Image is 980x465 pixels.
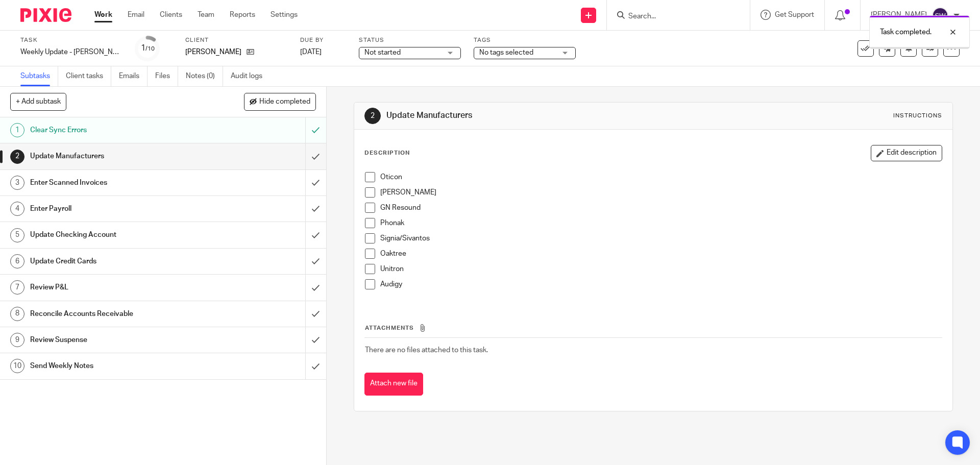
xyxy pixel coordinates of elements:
a: Emails [119,66,148,86]
h1: Review P&L [30,280,207,295]
button: + Add subtask [10,93,66,110]
a: Team [198,10,214,20]
span: [DATE] [300,48,322,56]
h1: Review Suspense [30,332,207,348]
h1: Update Manufacturers [30,149,207,164]
p: Oaktree [380,249,941,259]
h1: Update Manufacturers [386,110,675,121]
a: Files [155,66,178,86]
div: 4 [10,202,24,216]
div: 6 [10,254,24,268]
label: Client [185,36,287,44]
button: Edit description [871,145,942,161]
button: Hide completed [244,93,316,110]
div: 1 [10,123,24,137]
small: /10 [145,46,155,52]
a: Reports [230,10,255,20]
h1: Enter Scanned Invoices [30,175,207,190]
p: GN Resound [380,203,941,213]
div: 2 [10,150,24,164]
a: Client tasks [66,66,111,86]
span: Hide completed [259,98,310,106]
p: Task completed. [880,27,932,37]
div: 2 [364,108,381,124]
label: Due by [300,36,346,44]
h1: Enter Payroll [30,201,207,216]
span: There are no files attached to this task. [365,347,488,354]
button: Attach new file [364,373,423,396]
img: Pixie [20,8,71,22]
a: Email [128,10,144,20]
span: Not started [364,49,401,56]
div: Weekly Update - [PERSON_NAME] [20,47,122,57]
p: Description [364,149,410,157]
div: 8 [10,307,24,321]
p: Oticon [380,172,941,182]
p: Unitron [380,264,941,274]
p: [PERSON_NAME] [380,187,941,198]
div: 7 [10,280,24,295]
h1: Update Checking Account [30,227,207,242]
p: Audigy [380,279,941,289]
h1: Update Credit Cards [30,254,207,269]
h1: Clear Sync Errors [30,123,207,138]
span: No tags selected [479,49,533,56]
a: Subtasks [20,66,58,86]
p: [PERSON_NAME] [185,47,241,57]
h1: Send Weekly Notes [30,358,207,374]
div: 9 [10,333,24,347]
span: Attachments [365,325,414,331]
label: Task [20,36,122,44]
a: Clients [160,10,182,20]
div: 3 [10,176,24,190]
label: Tags [474,36,576,44]
div: 1 [141,42,155,54]
p: Phonak [380,218,941,228]
h1: Reconcile Accounts Receivable [30,306,207,322]
div: 10 [10,359,24,373]
div: Instructions [893,112,942,120]
p: Signia/Sivantos [380,233,941,243]
div: Weekly Update - Kelly [20,47,122,57]
img: svg%3E [932,7,948,23]
a: Work [94,10,112,20]
label: Status [359,36,461,44]
a: Audit logs [231,66,270,86]
a: Settings [271,10,298,20]
div: 5 [10,228,24,242]
a: Notes (0) [186,66,223,86]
